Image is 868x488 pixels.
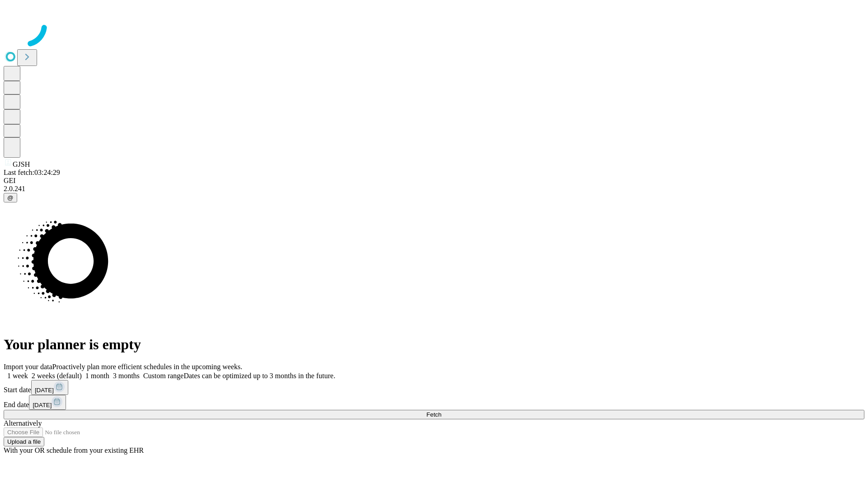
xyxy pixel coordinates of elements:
[4,363,52,371] span: Import your data
[4,169,60,176] span: Last fetch: 03:24:29
[4,185,864,193] div: 2.0.241
[4,395,864,410] div: End date
[4,193,17,202] button: @
[113,372,140,380] span: 3 months
[13,160,30,168] span: GJSH
[4,336,864,353] h1: Your planner is empty
[4,380,864,395] div: Start date
[426,411,441,418] span: Fetch
[33,402,52,408] span: [DATE]
[31,380,68,395] button: [DATE]
[32,372,82,380] span: 2 weeks (default)
[4,177,864,185] div: GEI
[29,395,66,410] button: [DATE]
[85,372,109,380] span: 1 month
[184,372,335,380] span: Dates can be optimized up to 3 months in the future.
[52,363,242,371] span: Proactively plan more efficient schedules in the upcoming weeks.
[7,372,28,380] span: 1 week
[4,446,144,454] span: With your OR schedule from your existing EHR
[4,419,42,427] span: Alternatively
[4,437,44,446] button: Upload a file
[143,372,184,380] span: Custom range
[7,194,14,201] span: @
[4,410,864,419] button: Fetch
[35,387,54,394] span: [DATE]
